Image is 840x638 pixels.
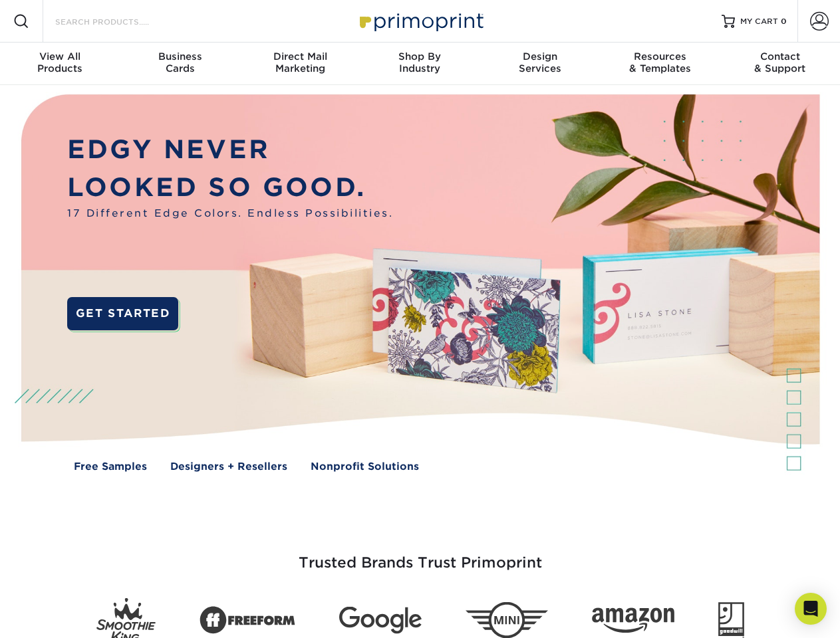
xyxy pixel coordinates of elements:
div: Industry [360,51,480,74]
a: BusinessCards [120,43,239,85]
h3: Trusted Brands Trust Primoprint [31,522,809,587]
iframe: Google Customer Reviews [3,597,113,633]
a: Resources& Templates [600,43,720,85]
a: Direct MailMarketing [240,43,360,85]
div: Open Intercom Messenger [795,593,827,625]
a: DesignServices [480,43,600,85]
div: & Support [720,51,840,74]
img: Google [339,607,422,634]
img: Amazon [592,608,674,633]
div: Marketing [240,51,360,74]
span: 0 [781,17,787,26]
span: 17 Different Edge Colors. Endless Possibilities. [67,206,393,221]
span: MY CART [740,16,778,27]
div: Services [480,51,600,74]
span: Contact [720,51,840,62]
span: Resources [600,51,720,62]
span: Design [480,51,600,62]
p: LOOKED SO GOOD. [67,169,393,207]
img: Goodwill [718,602,744,638]
p: EDGY NEVER [67,131,393,169]
div: & Templates [600,51,720,74]
div: Cards [120,51,239,74]
span: Business [120,51,239,62]
a: Contact& Support [720,43,840,85]
a: GET STARTED [67,297,178,330]
span: Direct Mail [240,51,360,62]
a: Shop ByIndustry [360,43,480,85]
a: Free Samples [74,459,147,475]
a: Designers + Resellers [170,459,287,475]
a: Nonprofit Solutions [311,459,419,475]
img: Primoprint [354,7,487,35]
input: SEARCH PRODUCTS..... [54,13,184,29]
span: Shop By [360,51,480,62]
